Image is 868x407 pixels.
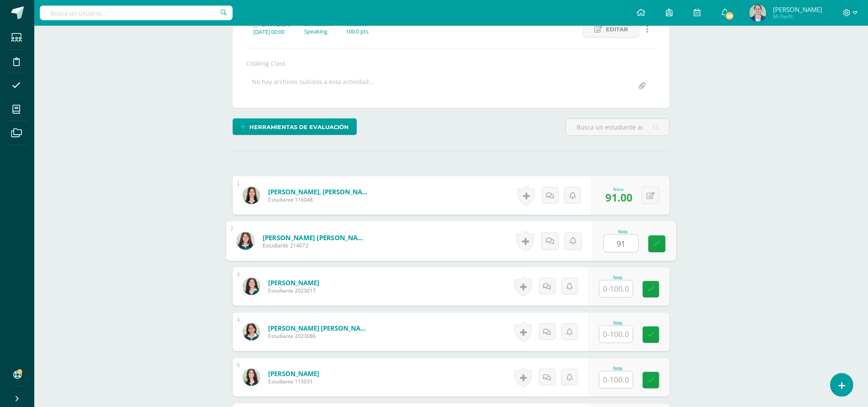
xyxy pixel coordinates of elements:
a: [PERSON_NAME] [PERSON_NAME] [268,324,371,332]
div: Speaking [304,27,332,35]
input: 0-100.0 [599,280,633,297]
input: Busca un estudiante aquí... [566,119,669,136]
img: 4d262de5b6f41eee3f389e76511d4ed4.png [236,232,254,250]
a: [PERSON_NAME] [268,369,319,378]
div: Nota [599,275,637,280]
span: Estudiante 2023017 [268,287,319,294]
div: Nota [599,366,637,371]
div: Nota: [605,186,632,192]
input: 0-100.0 [599,371,633,388]
div: Nota [599,321,637,326]
span: Editar [606,21,628,37]
div: Cooking Class [243,59,659,67]
input: Busca un usuario... [40,6,233,20]
img: 5bbe86d4d7762fae058e8c03bcaf5b65.png [243,369,260,386]
span: 91.00 [605,190,632,205]
img: a65b680da69c50c80e65e29575b49f49.png [243,323,260,341]
div: No hay archivos subidos a esta actividad... [252,78,374,94]
span: [PERSON_NAME] [773,5,822,14]
img: 6e225fc003bfcfe63679bea112e55f59.png [243,278,260,295]
span: Estudiante 2023086 [268,332,371,340]
input: 0-100.0 [604,235,638,252]
a: [PERSON_NAME] [PERSON_NAME] [263,233,368,242]
span: 58 [725,11,734,21]
span: Estudiante 214072 [263,242,368,250]
img: 6984bd19de0f34bc91d734abb952efb6.png [749,4,766,21]
div: [DATE] 00:00 [253,28,290,36]
a: [PERSON_NAME] [268,278,319,287]
span: Mi Perfil [773,13,822,20]
div: 100.0 pts [346,27,368,35]
span: Estudiante 115031 [268,378,319,385]
img: 41f36abd6ec6de057b048af88886197b.png [243,187,260,204]
a: [PERSON_NAME], [PERSON_NAME] [268,187,371,196]
span: Herramientas de evaluación [250,119,349,135]
span: Estudiante 116048 [268,196,371,203]
a: Herramientas de evaluación [233,118,357,135]
input: 0-100.0 [599,326,633,343]
div: Nota [604,229,643,234]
